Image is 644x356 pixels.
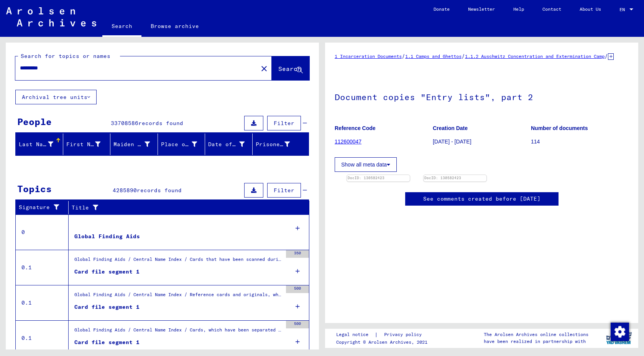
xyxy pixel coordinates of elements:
[423,195,540,203] a: See comments created before [DATE]
[267,116,301,130] button: Filter
[66,138,110,150] div: First Name
[484,331,588,338] p: The Arolsen Archives online collections
[16,250,69,285] td: 0.1
[378,331,431,339] a: Privacy policy
[16,320,69,356] td: 0.1
[208,140,245,148] div: Date of Birth
[161,140,197,148] div: Place of Birth
[111,120,138,127] span: 33708586
[605,328,633,348] img: yv_logo.png
[6,7,96,26] img: Arolsen_neg.svg
[19,140,53,148] div: Last Name
[158,133,205,155] mat-header-cell: Place of Birth
[433,138,531,146] p: [DATE] - [DATE]
[16,285,69,320] td: 0.1
[286,250,309,258] div: 350
[19,138,63,150] div: Last Name
[141,17,208,35] a: Browse archive
[137,187,182,194] span: records found
[260,64,269,73] mat-icon: close
[335,157,397,172] button: Show all meta data
[74,291,282,302] div: Global Finding Aids / Central Name Index / Reference cards and originals, which have been discove...
[335,79,629,113] h1: Document copies "Entry lists", part 2
[433,125,468,131] b: Creation Date
[74,256,282,267] div: Global Finding Aids / Central Name Index / Cards that have been scanned during first sequential m...
[286,321,309,328] div: 500
[74,268,140,276] div: Card file segment 1
[72,201,302,214] div: Title
[17,115,52,129] div: People
[348,176,384,180] a: DocID: 130582423
[336,339,431,346] p: Copyright © Arolsen Archives, 2021
[253,133,309,155] mat-header-cell: Prisoner #
[74,232,140,241] div: Global Finding Aids
[74,326,282,337] div: Global Finding Aids / Central Name Index / Cards, which have been separated just before or during...
[267,183,301,198] button: Filter
[102,17,141,37] a: Search
[336,331,375,339] a: Legal notice
[72,204,294,212] div: Title
[619,7,628,12] span: EN
[335,53,402,59] a: 1 Incarceration Documents
[274,187,294,194] span: Filter
[272,56,309,80] button: Search
[21,53,110,59] mat-label: Search for topics or names
[531,138,629,146] p: 114
[402,53,405,59] span: /
[205,133,253,155] mat-header-cell: Date of Birth
[19,203,62,211] div: Signature
[208,138,254,150] div: Date of Birth
[465,53,605,59] a: 1.1.2 Auschwitz Concentration and Extermination Camp
[74,303,140,311] div: Card file segment 1
[278,65,301,73] span: Search
[610,322,629,341] div: Change consent
[405,53,462,59] a: 1.1 Camps and Ghettos
[66,140,101,148] div: First Name
[113,138,159,150] div: Maiden Name
[335,125,376,131] b: Reference Code
[16,214,69,250] td: 0
[63,133,111,155] mat-header-cell: First Name
[484,338,588,345] p: have been realized in partnership with
[161,138,207,150] div: Place of Birth
[336,331,431,339] div: |
[335,138,361,145] a: 112600047
[274,120,294,127] span: Filter
[16,133,63,155] mat-header-cell: Last Name
[256,61,272,76] button: Clear
[611,323,629,341] img: Change consent
[286,285,309,293] div: 500
[138,120,183,127] span: records found
[531,125,588,131] b: Number of documents
[15,90,97,104] button: Archival tree units
[256,138,300,150] div: Prisoner #
[256,140,290,148] div: Prisoner #
[462,53,465,59] span: /
[19,201,70,214] div: Signature
[74,338,140,346] div: Card file segment 1
[113,187,137,194] span: 4285890
[424,176,461,180] a: DocID: 130582423
[110,133,158,155] mat-header-cell: Maiden Name
[605,53,608,59] span: /
[17,182,52,196] div: Topics
[113,140,150,148] div: Maiden Name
